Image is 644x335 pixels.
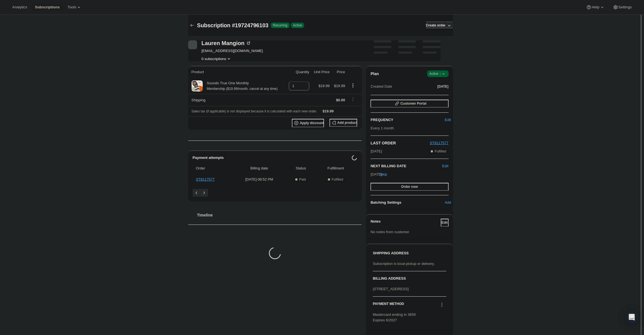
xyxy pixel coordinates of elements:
span: [STREET_ADDRESS] [373,287,409,291]
h2: Payment attempts [193,155,352,161]
button: Help [583,3,608,11]
h2: LAST ORDER [371,140,430,146]
span: Add [445,200,451,205]
button: Create order [426,21,446,29]
span: Subscription is local pickup or delivery. [373,262,435,266]
th: Unit Price [311,66,331,78]
button: Shipping actions [348,96,357,102]
span: [DATE] [371,149,382,154]
button: Product actions [202,56,232,61]
h2: NEXT BILLING DATE [371,163,442,169]
span: No notes from customer [371,230,409,234]
button: Subscriptions [188,21,196,29]
div: Lauren Mangion [202,40,251,46]
span: Edit [441,220,448,225]
div: Sounds True One Monthly [203,80,278,92]
span: Recurring [273,23,287,28]
span: [DATE] · [371,172,384,176]
h2: Plan [371,71,379,77]
th: Product [188,66,286,78]
span: Sales tax (if applicable) is not displayed because it is calculated with each new order. [192,109,317,113]
span: $19.99 [319,84,330,88]
span: Tools [67,5,76,9]
small: Membership ($19.99/month. cancel at any time) [207,87,278,91]
span: Mastercard ending in 3659 Expires 6/2027 [373,312,416,322]
button: Order now [371,183,448,191]
button: Add product [330,119,357,127]
a: ST8117577 [430,141,448,145]
span: Analytics [12,5,27,9]
button: Edit [444,115,452,124]
span: Fulfilled [435,149,446,154]
span: Fulfilled [332,177,343,182]
h3: BILLING ADDRESS [373,276,446,281]
button: Edit [442,163,448,169]
h6: Batching Settings [371,200,447,205]
button: [DATE] [437,83,449,90]
h3: PAYMENT METHOD [373,302,404,309]
span: Subscription #19724796103 [197,22,268,28]
span: Active [429,71,446,77]
h2: FREQUENCY [371,117,447,123]
a: ST8117577 [196,177,215,181]
span: [EMAIL_ADDRESS][DOMAIN_NAME] [202,48,263,54]
span: [DATE] [437,84,449,89]
span: Created Date [371,84,392,89]
button: Skip [380,170,388,179]
span: Status [287,166,314,171]
th: Shipping [188,94,286,106]
th: Order [193,162,233,174]
span: Every 1 month [371,126,394,130]
th: Quantity [285,66,311,78]
span: $19.99 [334,84,345,88]
span: Subscriptions [35,5,60,9]
button: Edit [441,219,449,226]
span: Add product [337,120,357,125]
span: $19.99 [323,109,334,113]
span: | [440,72,440,76]
button: Tools [64,3,85,11]
button: ST8117577 [430,140,448,146]
span: Order now [401,184,418,189]
button: Subscriptions [32,3,63,11]
th: Price [331,66,347,78]
button: Add [444,198,452,207]
span: Help [592,5,599,9]
span: Settings [618,5,632,9]
span: Apply discount [300,121,324,125]
button: Customer Portal [371,100,448,107]
span: Skip [380,172,387,177]
span: Edit [445,117,451,123]
img: product img [192,80,203,92]
span: Paid [299,177,306,182]
button: Product actions [348,82,357,88]
span: [DATE] · 08:52 PM [234,177,284,182]
span: Billing date [234,166,284,171]
button: Apply discount [292,119,324,127]
h3: SHIPPING ADDRESS [373,250,446,256]
span: Active [293,23,302,28]
span: Customer Portal [400,101,426,106]
span: $0.00 [336,98,345,102]
h3: Notes [371,219,440,226]
span: Fulfillment [318,166,354,171]
span: Create order [426,23,446,28]
span: Lauren Mangion [188,40,197,49]
h2: Timeline [197,212,362,218]
nav: Pagination [193,189,357,197]
button: Analytics [9,3,30,11]
div: Open Intercom Messenger [625,311,638,324]
button: Settings [609,3,635,11]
